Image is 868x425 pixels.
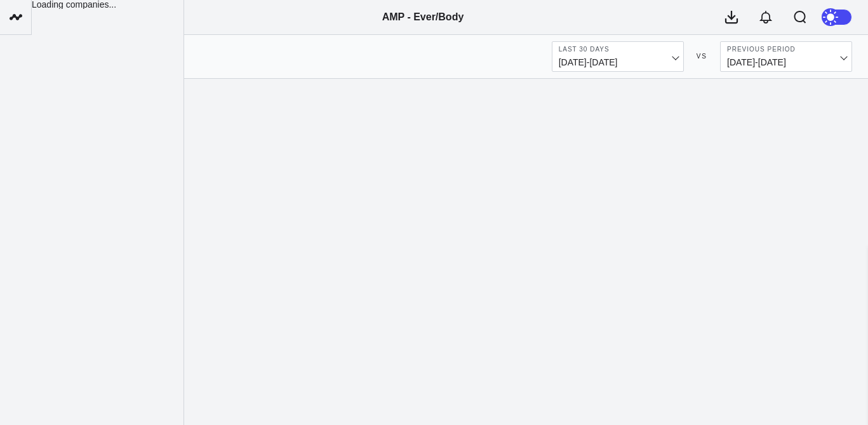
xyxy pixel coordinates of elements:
div: VS [690,53,714,60]
a: AMP - Ever/Body [382,11,464,22]
b: Last 30 Days [559,46,677,53]
b: Previous Period [727,46,845,53]
button: Last 30 Days[DATE]-[DATE] [552,41,684,72]
span: [DATE] - [DATE] [727,57,845,67]
button: Previous Period[DATE]-[DATE] [720,41,852,72]
span: [DATE] - [DATE] [559,57,677,67]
